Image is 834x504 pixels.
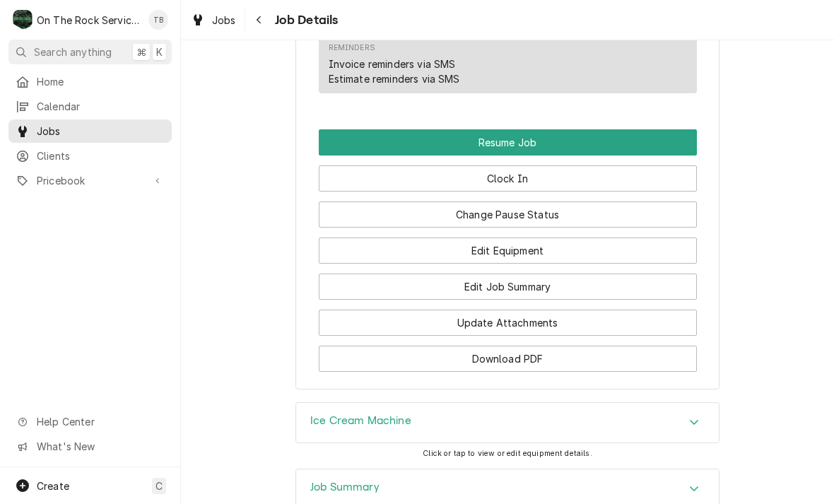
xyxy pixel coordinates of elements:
button: Edit Equipment [319,238,697,264]
button: Change Pause Status [319,201,697,228]
a: Home [8,70,172,93]
a: Jobs [185,8,242,32]
span: Home [37,74,165,89]
div: O [13,10,33,30]
div: Button Group Row [319,129,697,156]
button: Clock In [319,165,697,192]
span: Help Center [37,414,163,429]
a: Calendar [8,95,172,118]
span: Calendar [37,99,165,114]
h3: Job Summary [310,481,380,494]
div: Reminders [329,42,460,86]
div: Ice Cream Machine [295,402,720,443]
button: Search anything⌘K [8,40,172,64]
span: Clients [37,148,165,163]
div: On The Rock Services's Avatar [13,10,33,30]
span: Jobs [212,13,236,28]
div: Accordion Header [296,403,719,443]
button: Download PDF [319,346,697,372]
button: Navigate back [248,8,271,31]
span: Job Details [271,11,339,30]
div: On The Rock Services [37,13,141,28]
div: Button Group [319,129,697,372]
div: Button Group Row [319,264,697,300]
div: Button Group Row [319,156,697,192]
div: TB [148,10,168,30]
div: Button Group Row [319,228,697,264]
button: Update Attachments [319,310,697,336]
div: Button Group Row [319,336,697,372]
button: Edit Job Summary [319,274,697,300]
a: Go to What's New [8,435,172,458]
button: Resume Job [319,129,697,156]
div: Estimate reminders via SMS [329,71,460,86]
a: Go to Pricebook [8,169,172,192]
div: Button Group Row [319,300,697,336]
a: Go to Help Center [8,410,172,433]
span: What's New [37,439,163,454]
span: C [155,479,163,493]
h3: Ice Cream Machine [310,414,411,428]
span: K [156,45,163,59]
a: Jobs [8,119,172,143]
button: Accordion Details Expand Trigger [296,403,719,443]
div: Reminders [329,42,375,54]
span: Search anything [34,45,112,59]
span: Click or tap to view or edit equipment details. [423,449,592,458]
span: Create [37,480,69,492]
div: Button Group Row [319,192,697,228]
span: Jobs [37,124,165,139]
span: ⌘ [136,45,146,59]
div: Invoice reminders via SMS [329,57,456,71]
span: Pricebook [37,173,143,188]
div: Todd Brady's Avatar [148,10,168,30]
a: Clients [8,144,172,168]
